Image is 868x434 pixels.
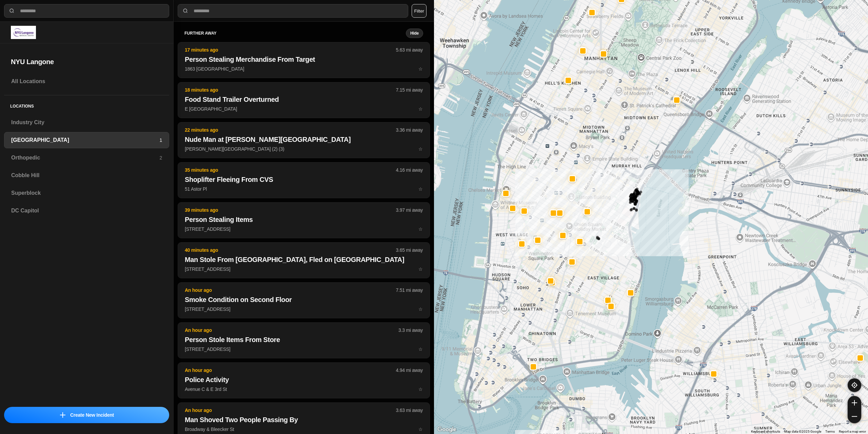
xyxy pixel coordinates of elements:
[178,306,430,312] a: An hour ago7.51 mi awaySmoke Condition on Second Floor[STREET_ADDRESS]star
[11,118,162,127] h3: Industry City
[184,31,406,36] h5: further away
[418,186,423,192] span: star
[412,4,427,18] button: Filter
[185,106,423,112] p: E [GEOGRAPHIC_DATA]
[784,430,821,433] span: Map data ©2025 Google
[185,407,396,414] p: An hour ago
[178,386,430,392] a: An hour ago4.94 mi awayPolice ActivityAvenue C & E 3rd Ststar
[11,154,159,162] h3: Orthopedic
[185,127,396,133] p: 22 minutes ago
[436,425,458,434] a: Open this area in Google Maps (opens a new window)
[185,386,423,393] p: Avenue C & E 3rd St
[418,146,423,152] span: star
[4,185,169,201] a: Superblock
[11,207,162,215] h3: DC Capitol
[418,386,423,392] span: star
[852,400,857,405] img: zoom-in
[418,66,423,72] span: star
[418,306,423,312] span: star
[8,7,15,14] img: search
[11,77,162,86] h3: All Locations
[185,87,396,93] p: 18 minutes ago
[178,66,430,72] a: 17 minutes ago5.63 mi awayPerson Stealing Merchandise From Target1863 [GEOGRAPHIC_DATA]star
[178,226,430,232] a: 39 minutes ago3.97 mi awayPerson Stealing Items[STREET_ADDRESS]star
[852,414,857,419] img: zoom-out
[418,346,423,352] span: star
[848,396,861,410] button: zoom-in
[406,29,423,38] button: Hide
[185,415,423,424] h2: Man Shoved Two People Passing By
[396,87,423,93] p: 7.15 mi away
[185,226,423,232] p: [STREET_ADDRESS]
[178,122,430,158] button: 22 minutes ago3.36 mi awayNude Man at [PERSON_NAME][GEOGRAPHIC_DATA][PERSON_NAME][GEOGRAPHIC_DATA...
[178,362,430,398] button: An hour ago4.94 mi awayPolice ActivityAvenue C & E 3rd Ststar
[185,207,396,213] p: 39 minutes ago
[185,186,423,192] p: 51 Astor Pl
[4,407,169,423] button: iconCreate New Incident
[178,106,430,112] a: 18 minutes ago7.15 mi awayFood Stand Trailer OverturnedE [GEOGRAPHIC_DATA]star
[185,167,396,173] p: 35 minutes ago
[178,426,430,432] a: An hour ago3.63 mi awayMan Shoved Two People Passing ByBroadway & Bleecker Ststar
[11,57,162,67] h2: NYU Langone
[70,412,114,418] p: Create New Incident
[11,189,162,197] h3: Superblock
[396,407,423,414] p: 3.63 mi away
[178,346,430,352] a: An hour ago3.3 mi awayPerson Stole Items From Store[STREET_ADDRESS]star
[185,146,423,152] p: [PERSON_NAME][GEOGRAPHIC_DATA] (2) (3)
[848,410,861,423] button: zoom-out
[185,295,423,304] h2: Smoke Condition on Second Floor
[851,382,857,388] img: recenter
[4,150,169,166] a: Orthopedic2
[185,247,396,253] p: 40 minutes ago
[839,430,866,433] a: Report a map error
[185,135,423,144] h2: Nude Man at [PERSON_NAME][GEOGRAPHIC_DATA]
[418,226,423,232] span: star
[418,106,423,112] span: star
[4,132,169,148] a: [GEOGRAPHIC_DATA]1
[178,242,430,278] button: 40 minutes ago3.65 mi awayMan Stole From [GEOGRAPHIC_DATA], Fled on [GEOGRAPHIC_DATA][STREET_ADDR...
[4,167,169,184] a: Cobble Hill
[418,266,423,272] span: star
[4,73,169,90] a: All Locations
[185,335,423,344] h2: Person Stole Items From Store
[436,425,458,434] img: Google
[398,327,423,334] p: 3.3 mi away
[178,266,430,272] a: 40 minutes ago3.65 mi awayMan Stole From [GEOGRAPHIC_DATA], Fled on [GEOGRAPHIC_DATA][STREET_ADDR...
[11,136,159,144] h3: [GEOGRAPHIC_DATA]
[185,266,423,272] p: [STREET_ADDRESS]
[185,426,423,433] p: Broadway & Bleecker St
[60,412,65,418] img: icon
[185,95,423,104] h2: Food Stand Trailer Overturned
[185,327,398,334] p: An hour ago
[4,203,169,219] a: DC Capitol
[182,7,189,14] img: search
[185,375,423,384] h2: Police Activity
[396,207,423,213] p: 3.97 mi away
[396,247,423,253] p: 3.65 mi away
[178,162,430,198] button: 35 minutes ago4.16 mi awayShoplifter Fleeing From CVS51 Astor Plstar
[185,306,423,313] p: [STREET_ADDRESS]
[185,215,423,224] h2: Person Stealing Items
[825,430,835,433] a: Terms
[396,367,423,374] p: 4.94 mi away
[4,114,169,131] a: Industry City
[396,167,423,173] p: 4.16 mi away
[185,346,423,353] p: [STREET_ADDRESS]
[396,127,423,133] p: 3.36 mi away
[178,146,430,152] a: 22 minutes ago3.36 mi awayNude Man at [PERSON_NAME][GEOGRAPHIC_DATA][PERSON_NAME][GEOGRAPHIC_DATA...
[178,42,430,78] button: 17 minutes ago5.63 mi awayPerson Stealing Merchandise From Target1863 [GEOGRAPHIC_DATA]star
[185,65,423,72] p: 1863 [GEOGRAPHIC_DATA]
[418,427,423,432] span: star
[185,175,423,184] h2: Shoplifter Fleeing From CVS
[185,255,423,264] h2: Man Stole From [GEOGRAPHIC_DATA], Fled on [GEOGRAPHIC_DATA]
[4,95,169,114] h5: Locations
[178,282,430,318] button: An hour ago7.51 mi awaySmoke Condition on Second Floor[STREET_ADDRESS]star
[185,55,423,64] h2: Person Stealing Merchandise From Target
[11,171,162,180] h3: Cobble Hill
[159,154,162,161] p: 2
[410,31,419,36] small: Hide
[159,137,162,144] p: 1
[11,26,36,39] img: logo
[396,287,423,294] p: 7.51 mi away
